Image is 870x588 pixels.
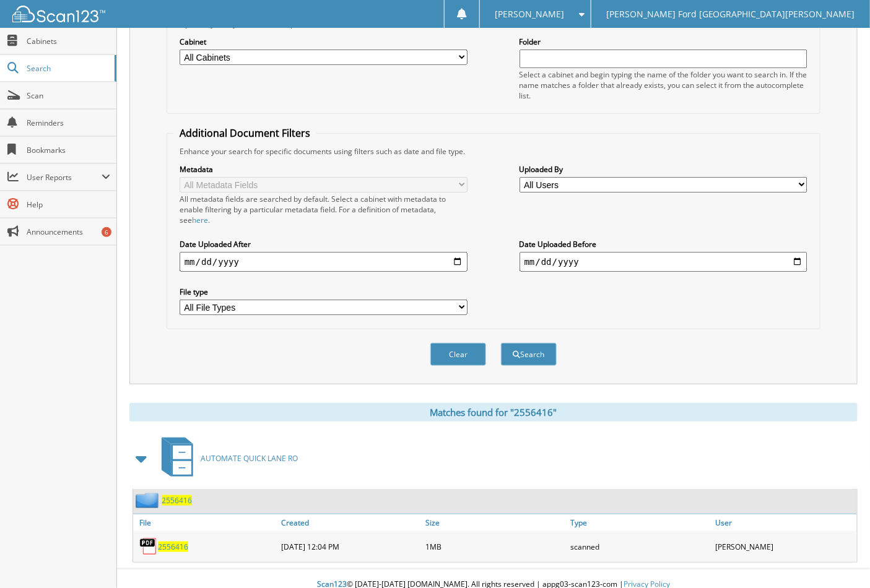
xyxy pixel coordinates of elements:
span: Reminders [27,118,110,128]
div: 1MB [423,534,568,559]
div: Matches found for "2556416" [129,403,858,422]
legend: Additional Document Filters [173,126,316,140]
button: Clear [430,343,486,366]
span: Scan [27,90,110,101]
span: User Reports [27,172,102,183]
span: [PERSON_NAME] Ford [GEOGRAPHIC_DATA][PERSON_NAME] [606,11,855,18]
label: File type [180,287,468,297]
label: Folder [520,37,807,47]
div: 6 [102,227,111,237]
a: 2556416 [162,495,192,506]
input: end [520,252,807,272]
input: start [180,252,468,272]
div: Select a cabinet and begin typing the name of the folder you want to search in. If the name match... [520,69,807,101]
div: All metadata fields are searched by default. Select a cabinet with metadata to enable filtering b... [180,194,468,225]
label: Cabinet [180,37,468,47]
a: Created [278,514,423,531]
a: AUTOMATE QUICK LANE RO [154,434,298,483]
button: Search [501,343,557,366]
div: [DATE] 12:04 PM [278,534,423,559]
span: Cabinets [27,36,110,46]
div: Enhance your search for specific documents using filters such as date and file type. [173,146,814,157]
iframe: Chat Widget [808,529,870,588]
label: Date Uploaded Before [520,239,807,249]
span: AUTOMATE QUICK LANE RO [201,453,298,464]
a: Type [567,514,712,531]
a: File [133,514,278,531]
a: here [192,215,208,225]
div: scanned [567,534,712,559]
label: Date Uploaded After [180,239,468,249]
span: Bookmarks [27,145,110,155]
a: User [712,514,857,531]
label: Metadata [180,164,468,175]
img: folder2.png [136,493,162,508]
span: Announcements [27,227,110,237]
div: [PERSON_NAME] [712,534,857,559]
img: scan123-logo-white.svg [12,6,105,22]
span: Help [27,199,110,210]
a: 2556416 [158,542,188,552]
label: Uploaded By [520,164,807,175]
img: PDF.png [139,537,158,556]
span: [PERSON_NAME] [495,11,564,18]
span: Search [27,63,108,74]
a: Size [423,514,568,531]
